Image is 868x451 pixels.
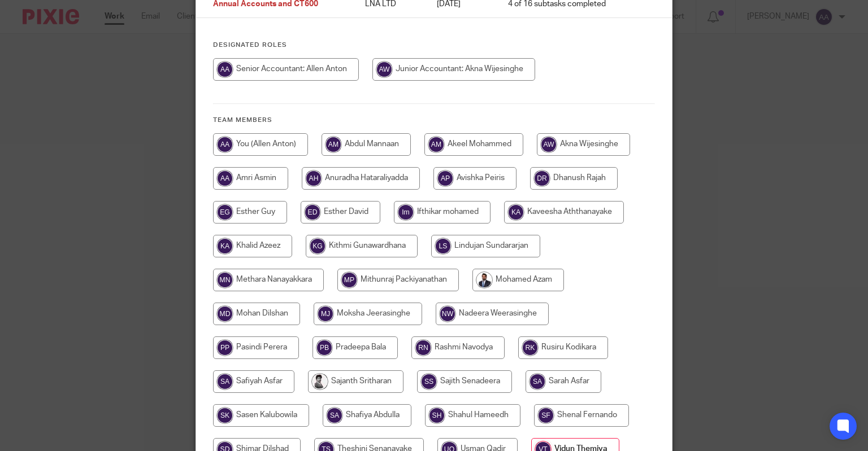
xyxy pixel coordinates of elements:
span: Annual Accounts and CT600 [213,1,318,8]
h4: Team members [213,116,656,125]
h4: Designated Roles [213,41,656,50]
